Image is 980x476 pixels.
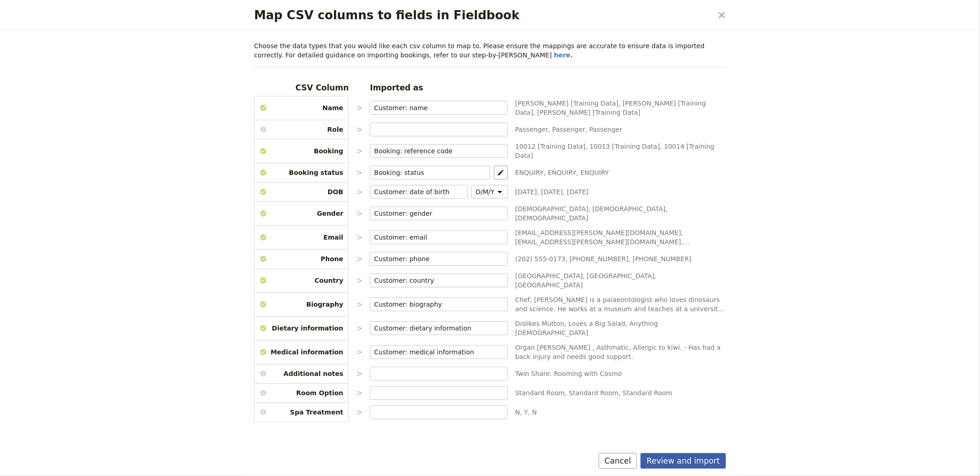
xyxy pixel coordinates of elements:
input: ​Clear input [374,187,454,196]
input: ​Clear input [374,233,494,242]
span: Room Option [254,388,349,398]
span: Name [254,103,349,112]
span: Role [254,125,349,134]
span: Biography [254,300,349,309]
span: Chef, [PERSON_NAME] is a palaeontologist who loves dinosaurs and science. He works at a museum an... [515,295,726,314]
span: Booking [254,146,349,156]
p: > [356,253,363,264]
span: ​ [496,146,504,156]
p: > [356,387,363,398]
input: ​Clear input [374,324,494,333]
span: ​ [496,103,504,112]
button: Close dialog [714,7,730,23]
span: ​ [496,324,504,333]
span: Dislikes Mutton, Loves a Big Salad, Anything [DEMOGRAPHIC_DATA] [515,319,726,337]
span: Passenger, Passenger, Passenger [515,125,726,134]
span: ​ [479,168,486,177]
p: > [356,407,363,418]
span: Phone [254,254,349,263]
p: > [356,299,363,310]
button: Cancel [599,453,637,469]
input: ​Clear input [374,103,494,112]
span: Booking status [254,168,349,177]
p: Choose the data types that you would like each csv column to map to. Please ensure the mappings a... [254,41,726,60]
input: ​Clear input [374,300,494,309]
button: Review and import [640,453,726,469]
span: [PERSON_NAME] [Training Data], [PERSON_NAME] [Training Data], [PERSON_NAME] [Training Data] [515,99,726,117]
p: > [356,102,363,113]
span: Spa Treatment [254,408,349,417]
span: Standard Room, Standard Room, Standard Room [515,388,726,398]
input: ​Clear input [374,254,494,263]
span: Country [254,276,349,285]
span: N, Y, N [515,408,726,417]
h2: Map CSV columns to fields in Fieldbook [254,8,712,22]
span: 10012 [Training Data], 10013 [Training Data], 10014 [Training Data] [515,142,726,160]
p: > [356,208,363,219]
span: ​ [496,209,504,218]
span: Organ [PERSON_NAME] , Asthmatic, Allergic to kiwi. - Has had a back injury and needs good support. [515,343,726,361]
p: > [356,146,363,157]
span: ​ [496,347,504,357]
span: ​ [496,233,504,242]
input: ​Clear input [374,168,477,177]
p: > [356,368,363,379]
p: > [356,232,363,243]
span: ​ [496,276,504,285]
span: [DATE], [DATE], [DATE] [515,187,726,196]
h3: CSV Column [254,82,349,93]
span: [GEOGRAPHIC_DATA], [GEOGRAPHIC_DATA], [GEOGRAPHIC_DATA] [515,271,726,290]
span: ​ [496,300,504,309]
span: [DEMOGRAPHIC_DATA], [DEMOGRAPHIC_DATA], [DEMOGRAPHIC_DATA] [515,204,726,223]
span: Twin Share. Rooming with Cosmo [515,369,726,378]
span: ​ [456,187,464,196]
input: ​Clear input [374,276,494,285]
span: ​ [496,254,504,263]
p: > [356,275,363,286]
p: > [356,323,363,334]
span: Gender [254,209,349,218]
a: here. [554,51,573,59]
span: Additional notes [254,369,349,378]
p: > [356,186,363,197]
span: Dietary information [254,324,349,333]
span: DOB [254,187,349,196]
h3: Imported as [370,82,508,93]
span: [EMAIL_ADDRESS][PERSON_NAME][DOMAIN_NAME], [EMAIL_ADDRESS][PERSON_NAME][DOMAIN_NAME], [EMAIL_ADDR... [515,228,726,246]
p: > [356,124,363,135]
button: Map statuses [494,166,508,179]
span: (202) 555-0173, [PHONE_NUMBER], [PHONE_NUMBER] [515,254,726,263]
input: ​Clear input [374,146,494,156]
input: ​Clear input [374,209,494,218]
span: ENQUIRY, ENQUIRY, ENQUIRY [515,168,726,177]
p: > [356,167,363,178]
input: ​Clear input [374,347,494,357]
p: > [356,347,363,358]
span: Medical information [254,347,349,357]
span: Email [254,233,349,242]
